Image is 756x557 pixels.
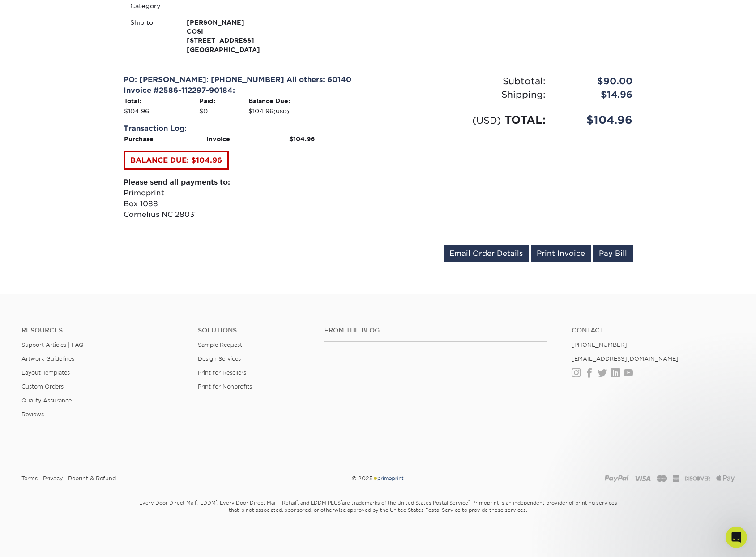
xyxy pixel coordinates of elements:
[444,245,529,262] a: Email Order Details
[21,397,72,404] a: Quality Assurance
[124,85,372,96] div: Invoice #2586-112297-90184:
[21,411,44,418] a: Reviews
[198,383,252,390] a: Print for Nonprofits
[124,177,372,220] p: Primoprint Box 1088 Cornelius NC 28031
[198,327,311,334] h4: Solutions
[198,369,246,376] a: Print for Resellers
[199,96,248,106] th: Paid:
[378,74,552,88] div: Subtotal:
[378,88,552,101] div: Shipping:
[552,74,640,88] div: $90.00
[2,530,76,554] iframe: Google Customer Reviews
[124,123,372,134] div: Transaction Log:
[187,36,286,45] span: [STREET_ADDRESS]
[21,341,84,348] a: Support Articles | FAQ
[198,341,242,348] a: Sample Request
[124,135,154,142] strong: Purchase
[216,499,217,504] sup: ®
[572,355,679,362] a: [EMAIL_ADDRESS][DOMAIN_NAME]
[124,106,199,116] td: $104.96
[248,106,372,116] td: $104.96
[196,499,197,504] sup: ®
[187,27,286,36] span: COSI
[124,178,230,186] strong: Please send all payments to:
[198,355,241,362] a: Design Services
[124,74,372,85] div: PO: [PERSON_NAME]: [PHONE_NUMBER] All others: 60140
[248,96,372,106] th: Balance Due:
[43,472,63,485] a: Privacy
[116,496,640,535] small: Every Door Direct Mail , EDDM , Every Door Direct Mail – Retail , and EDDM PLUS are trademarks of...
[296,499,298,504] sup: ®
[21,355,74,362] a: Artwork Guidelines
[504,113,546,126] span: TOTAL:
[21,472,38,485] a: Terms
[187,18,286,53] strong: [GEOGRAPHIC_DATA]
[572,341,627,348] a: [PHONE_NUMBER]
[593,245,633,262] a: Pay Bill
[341,499,342,504] sup: ®
[726,527,747,548] iframe: Intercom live chat
[472,115,501,126] small: (USD)
[199,106,248,116] td: $0
[124,96,199,106] th: Total:
[468,499,470,504] sup: ®
[552,112,640,128] div: $104.96
[324,327,547,334] h4: From the Blog
[124,18,180,55] div: Ship to:
[257,472,499,485] div: © 2025
[187,18,286,27] span: [PERSON_NAME]
[273,109,289,115] small: (USD)
[552,88,640,101] div: $14.96
[572,327,735,334] a: Contact
[21,383,64,390] a: Custom Orders
[206,135,230,142] strong: Invoice
[124,151,229,170] a: BALANCE DUE: $104.96
[289,135,315,142] strong: $104.96
[21,369,70,376] a: Layout Templates
[531,245,591,262] a: Print Invoice
[21,327,184,334] h4: Resources
[68,472,116,485] a: Reprint & Refund
[373,475,404,482] img: Primoprint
